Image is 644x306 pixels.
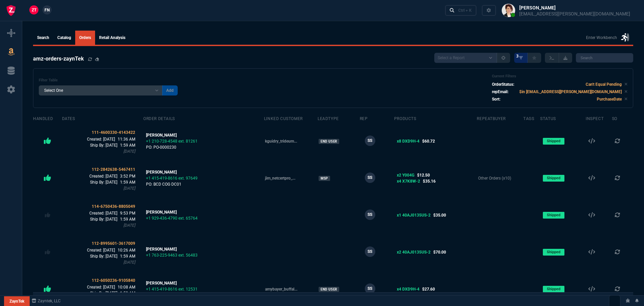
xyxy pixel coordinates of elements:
[120,254,135,259] span: 1:59 AM
[92,241,135,246] span: 112-8995601-3617009
[30,298,63,304] a: msbcCompanyName
[543,249,564,256] span: Shipped
[120,217,135,222] span: 1:59 AM
[146,286,198,292] div: +1 415-419-8616 ext. 12531
[368,248,372,255] span: SS
[33,31,53,45] a: Search
[478,176,511,181] a: Other Orders (x10)
[146,210,177,215] span: [PERSON_NAME]
[319,139,339,144] a: End User
[368,174,372,181] span: SS
[90,254,120,259] span: Ship By: [DATE]
[265,176,295,181] a: jim_netcertpro_com
[492,74,627,79] h6: Current Filters
[39,78,178,83] h6: Filter Table
[543,175,564,182] span: Shipped
[543,138,564,145] span: Shipped
[32,7,36,13] span: ZT
[586,82,622,87] code: Can't Equal Pending
[621,32,629,43] nx-icon: Enter Workbench
[92,130,135,135] span: 111-4600330-4143422
[543,212,564,219] span: Shipped
[120,211,135,216] span: 9:53 PM
[53,31,75,45] a: Catalog
[89,211,120,216] span: Created: [DATE]
[33,55,84,63] h4: amz-orders-zaynTek
[422,286,435,292] span: $27.60
[477,116,506,121] div: repeatBuyer
[523,116,534,121] div: Tags
[540,116,556,121] div: Status
[123,149,135,154] span: [DATE]
[318,116,339,121] div: LeadType
[90,143,120,148] span: Ship By: [DATE]
[146,247,177,252] span: [PERSON_NAME]
[92,278,135,283] span: 112-6050236-9105840
[576,53,633,63] input: Search
[360,116,368,121] div: Rep
[319,176,330,181] a: MSP
[543,286,564,293] span: Shipped
[423,178,436,184] span: $35.16
[492,96,500,102] p: Sort:
[87,137,118,142] span: Created: [DATE]
[458,8,472,13] div: Ctrl + K
[33,116,53,121] div: Handled
[118,248,135,253] span: 10:26 AM
[87,248,118,253] span: Created: [DATE]
[123,186,135,191] span: [DATE]
[90,217,120,222] span: Ship By: [DATE]
[118,285,135,290] span: 10:08 AM
[89,174,120,179] span: Created: [DATE]
[433,212,446,218] span: $35.00
[146,133,177,138] span: [PERSON_NAME]
[146,215,198,221] div: +1 929-436-4790 ext. 65764
[118,137,135,142] span: 11:36 AM
[146,281,177,285] span: [PERSON_NAME]
[422,138,435,144] span: $60.72
[62,116,75,121] div: Dates
[123,223,135,228] span: [DATE]
[394,116,416,121] div: Products
[492,81,514,87] p: OrderStatus:
[143,116,175,121] div: Order Details
[123,260,135,265] span: [DATE]
[397,172,414,178] span: x2 Y004G
[516,53,519,59] span: 3
[90,291,120,296] span: Ship By: [DATE]
[120,180,135,185] span: 1:59 AM
[265,139,297,144] a: kguidry_trideum_com
[120,143,135,148] span: 1:59 AM
[75,31,95,45] a: Orders
[90,180,120,185] span: Ship By: [DATE]
[146,138,198,144] div: +1 210-728-4548 ext. 81261
[492,89,508,95] p: repEmail:
[92,167,135,172] span: 112-2842638-5467411
[397,212,431,218] span: x1 40AJ0135US-2
[146,175,198,181] div: +1 415-419-8616 ext. 97649
[146,144,176,150] div: PO: PO-0000230
[120,174,135,179] span: 3:52 PM
[87,285,118,290] span: Created: [DATE]
[95,31,129,45] a: Retail Analysis
[146,252,198,258] div: +1 763-225-9463 ext. 56483
[264,116,303,121] div: Linked Customer
[433,249,446,255] span: $70.00
[368,137,372,144] span: SS
[146,181,181,187] div: PO: BCD COG DC01
[612,116,617,121] div: SO
[586,116,604,121] div: Inspect
[519,89,622,94] code: $in [EMAIL_ADDRESS][PERSON_NAME][DOMAIN_NAME]
[368,211,372,218] span: SS
[586,35,617,41] p: Enter Workbench
[397,286,419,292] span: x4 DXD9H-4
[397,249,431,255] span: x2 40AJ0135US-2
[45,7,50,13] span: FN
[397,138,419,144] span: x8 DXD9H-4
[368,285,372,292] span: SS
[265,287,297,292] a: amybayer_buffalo_edu
[397,178,420,184] span: x4 X7K8W-2
[146,170,177,175] span: [PERSON_NAME]
[417,172,430,178] span: $12.50
[92,204,135,209] span: 114-6750436-8805049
